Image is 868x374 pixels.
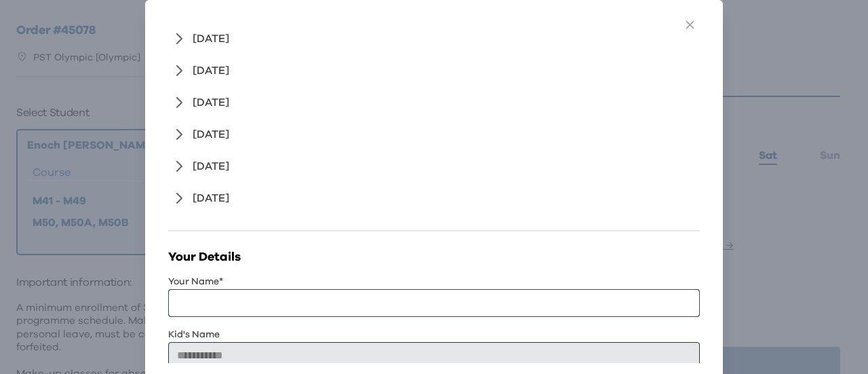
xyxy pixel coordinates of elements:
[193,158,229,179] span: [DATE]
[168,328,699,342] div: Kid's Name
[168,124,232,150] button: [DATE]
[193,126,229,147] span: [DATE]
[193,94,229,115] span: [DATE]
[168,187,232,214] button: [DATE]
[193,31,229,52] span: [DATE]
[193,190,229,211] span: [DATE]
[168,248,241,267] h4: Your Details
[168,92,232,118] button: [DATE]
[168,60,232,86] button: [DATE]
[168,275,699,289] div: Your Name*
[168,28,232,54] button: [DATE]
[168,155,232,182] button: [DATE]
[193,62,229,83] span: [DATE]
